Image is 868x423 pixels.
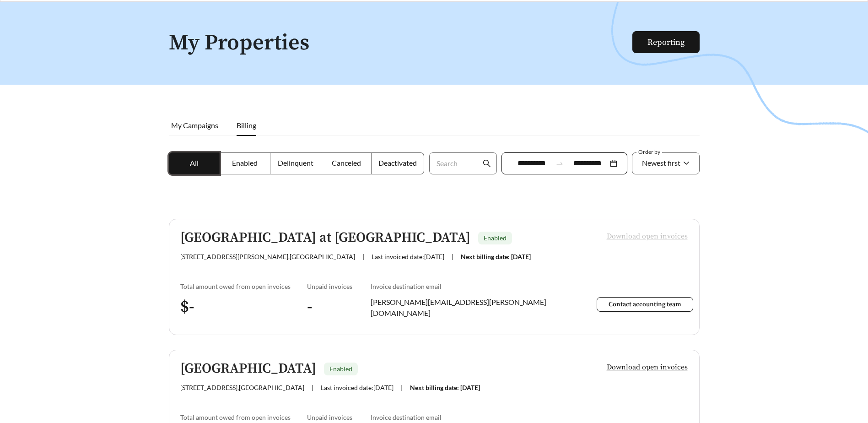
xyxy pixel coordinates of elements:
[371,282,561,290] div: Invoice destination email
[232,158,258,167] span: Enabled
[190,158,199,167] span: All
[607,362,688,373] span: Download open invoices
[332,158,361,167] span: Canceled
[169,31,633,55] h1: My Properties
[555,159,564,168] span: swap-right
[599,359,688,379] button: Download open invoices
[371,413,561,421] div: Invoice destination email
[307,282,371,290] div: Unpaid invoices
[307,297,371,317] h3: -
[171,121,218,130] span: My Campaigns
[180,297,307,317] h3: $ -
[362,253,364,260] span: |
[329,365,352,373] span: Enabled
[632,31,700,53] button: Reporting
[180,361,316,376] h5: [GEOGRAPHIC_DATA]
[180,230,470,245] h5: [GEOGRAPHIC_DATA] at [GEOGRAPHIC_DATA]
[278,158,313,167] span: Delinquent
[237,121,256,130] span: Billing
[484,234,507,242] span: Enabled
[372,253,444,260] span: Last invoiced date: [DATE]
[642,158,680,167] span: Newest first
[321,384,394,391] span: Last invoiced date: [DATE]
[483,159,491,168] span: search
[180,282,307,290] div: Total amount owed from open invoices
[307,413,371,421] div: Unpaid invoices
[371,297,561,319] div: [PERSON_NAME][EMAIL_ADDRESS][PERSON_NAME][DOMAIN_NAME]
[401,384,403,391] span: |
[378,158,417,167] span: Deactivated
[597,297,693,312] button: Contact accounting team
[647,37,685,48] a: Reporting
[180,413,307,421] div: Total amount owed from open invoices
[410,384,480,391] span: Next billing date: [DATE]
[180,253,355,260] span: [STREET_ADDRESS][PERSON_NAME] , [GEOGRAPHIC_DATA]
[461,253,531,260] span: Next billing date: [DATE]
[452,253,453,260] span: |
[169,219,700,335] a: [GEOGRAPHIC_DATA] at [GEOGRAPHIC_DATA]Enabled[STREET_ADDRESS][PERSON_NAME],[GEOGRAPHIC_DATA]|Last...
[555,159,564,168] span: to
[180,384,304,391] span: [STREET_ADDRESS] , [GEOGRAPHIC_DATA]
[312,384,313,391] span: |
[599,228,688,248] button: Download open invoices
[609,300,681,309] span: Contact accounting team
